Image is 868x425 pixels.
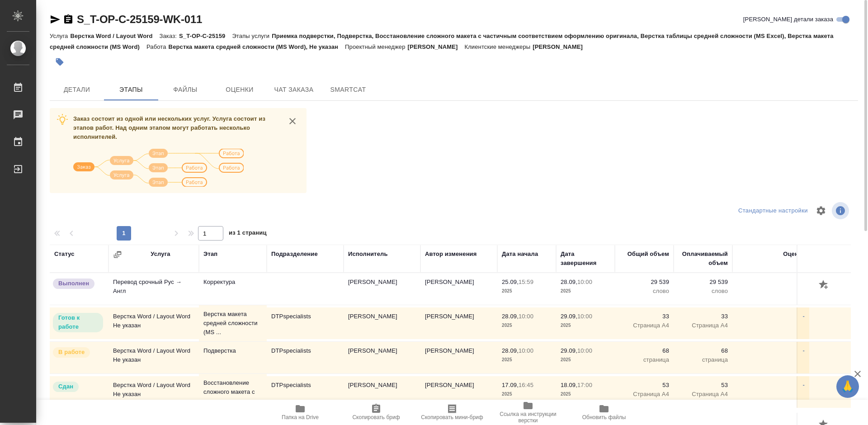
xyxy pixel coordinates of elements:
p: слово [619,287,669,296]
div: split button [736,204,810,218]
span: Скопировать мини-бриф [421,414,483,420]
p: страница [678,355,728,364]
p: 2025 [561,287,610,296]
p: 28.09, [561,279,577,285]
span: Заказ состоит из одной или нескольких услуг. Услуга состоит из этапов работ. Над одним этапом мог... [73,115,265,140]
div: Автор изменения [425,250,476,259]
div: Оплачиваемый объем [678,250,728,268]
p: Страница А4 [619,321,669,330]
button: Папка на Drive [262,400,338,425]
span: 🙏 [840,377,855,396]
td: [PERSON_NAME] [420,273,497,305]
p: 17:00 [577,382,592,388]
p: 17.09, [502,382,519,388]
span: Посмотреть информацию [832,202,851,219]
p: 68 [619,346,669,355]
p: 25.09, [502,279,519,285]
span: Ссылка на инструкции верстки [495,411,561,424]
span: [PERSON_NAME] детали заказа [743,15,833,24]
p: 29 539 [678,278,728,287]
span: Папка на Drive [282,414,319,420]
p: 33 [678,312,728,321]
td: DTPspecialists [267,342,344,373]
span: Чат заказа [272,84,316,95]
div: Этап [203,250,217,259]
td: [PERSON_NAME] [344,376,420,408]
div: Оценка [783,250,805,259]
p: 53 [678,381,728,390]
button: Скопировать бриф [338,400,414,425]
p: 2025 [502,287,552,296]
p: Выполнен [58,279,89,288]
p: 2025 [502,390,552,399]
p: 16:45 [519,382,533,388]
span: из 1 страниц [229,227,267,241]
p: Восстановление сложного макета с част... [203,378,262,406]
span: Детали [55,84,99,95]
p: Приемка подверстки, Подверстка, Восстановление сложного макета с частичным соответствием оформлен... [50,33,834,50]
td: Верстка Word / Layout Word Не указан [108,307,199,339]
p: Проектный менеджер [345,43,407,50]
td: Верстка Word / Layout Word Не указан [108,342,199,373]
p: Работа [146,43,169,50]
div: Исполнитель [348,250,388,259]
td: DTPspecialists [267,376,344,408]
span: Обновить файлы [582,414,626,420]
div: Подразделение [271,250,318,259]
button: Скопировать ссылку для ЯМессенджера [50,14,61,25]
td: [PERSON_NAME] [344,273,420,305]
p: 29.09, [561,347,577,354]
p: Верстка макета средней сложности (MS ... [203,310,262,337]
p: Подверстка [203,346,262,355]
a: S_T-OP-C-25159-WK-011 [77,13,202,25]
p: Готов к работе [58,313,98,331]
p: 10:00 [577,279,592,285]
p: Верстка Word / Layout Word [70,33,159,39]
p: Верстка макета средней сложности (MS Word), Не указан [169,43,345,50]
div: Статус [54,250,75,259]
span: SmartCat [326,84,370,95]
p: 2025 [502,355,552,364]
p: 53 [619,381,669,390]
span: Файлы [164,84,207,95]
button: Обновить файлы [566,400,642,425]
p: 29.09, [561,313,577,320]
button: Скопировать ссылку [63,14,74,25]
td: Верстка Word / Layout Word Не указан [108,376,199,408]
span: Оценки [218,84,261,95]
p: Страница А4 [678,321,728,330]
td: [PERSON_NAME] [420,376,497,408]
td: Перевод срочный Рус → Англ [108,273,199,305]
span: Скопировать бриф [352,414,400,420]
p: 10:00 [519,313,533,320]
p: 10:00 [519,347,533,354]
p: Заказ: [160,33,179,39]
div: Дата начала [502,250,538,259]
button: Добавить оценку [816,278,832,293]
p: 2025 [561,390,610,399]
span: Этапы [109,84,153,95]
button: 🙏 [836,375,859,398]
div: Услуга [151,250,170,259]
p: 2025 [561,355,610,364]
span: Настроить таблицу [810,200,832,222]
td: [PERSON_NAME] [420,342,497,373]
p: 15:59 [519,279,533,285]
p: Страница А4 [619,390,669,399]
button: close [286,114,299,128]
p: Услуга [50,33,70,39]
div: Дата завершения [561,250,610,268]
button: Ссылка на инструкции верстки [490,400,566,425]
td: [PERSON_NAME] [420,307,497,339]
p: 28.09, [502,313,519,320]
p: Страница А4 [678,390,728,399]
p: страница [619,355,669,364]
p: 28.09, [502,347,519,354]
p: 2025 [561,321,610,330]
td: DTPspecialists [267,307,344,339]
p: Клиентские менеджеры [464,43,533,50]
p: 10:00 [577,313,592,320]
p: 68 [678,346,728,355]
p: 18.09, [561,382,577,388]
td: [PERSON_NAME] [344,307,420,339]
